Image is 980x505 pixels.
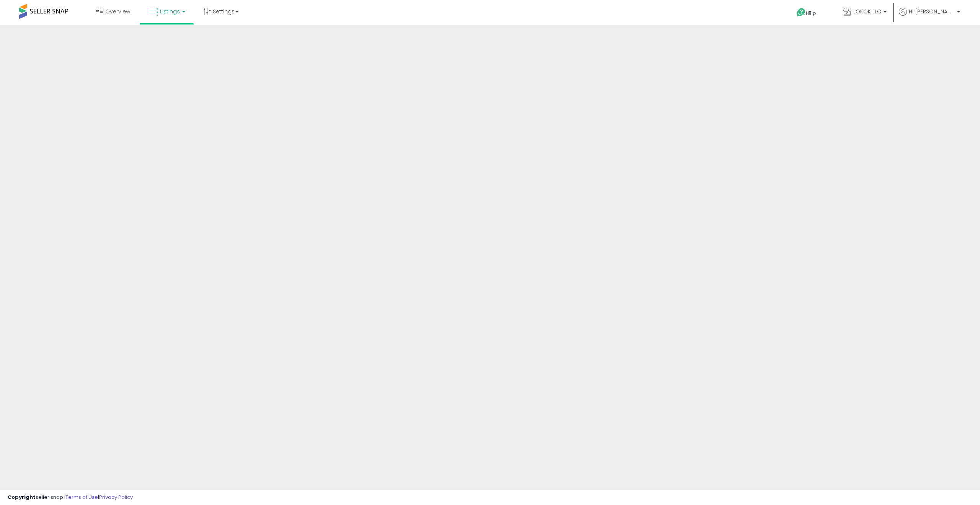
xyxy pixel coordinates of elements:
a: Hi [PERSON_NAME] [899,8,960,25]
span: LOKOK LLC [853,8,881,15]
span: Listings [160,8,180,15]
i: Get Help [796,8,806,17]
a: Help [791,2,831,25]
span: Help [806,10,816,16]
span: Overview [105,8,130,15]
span: Hi [PERSON_NAME] [909,8,955,15]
